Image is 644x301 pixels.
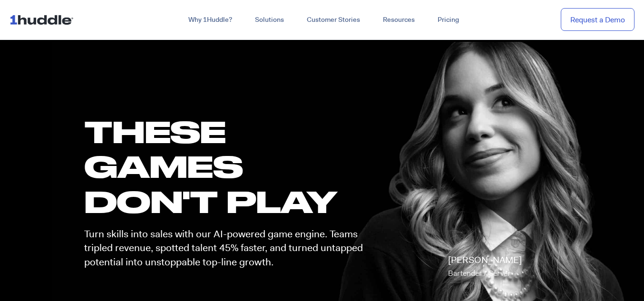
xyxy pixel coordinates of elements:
a: Why 1Huddle? [177,11,244,29]
a: Pricing [426,11,470,29]
a: Customer Stories [295,11,371,29]
img: ... [10,10,78,29]
p: [PERSON_NAME] [448,253,522,280]
a: Solutions [244,11,295,29]
a: Resources [371,11,426,29]
span: Bartender / Server [448,268,510,278]
a: Request a Demo [561,8,634,31]
p: Turn skills into sales with our AI-powered game engine. Teams tripled revenue, spotted talent 45%... [84,227,371,269]
h1: these GAMES DON'T PLAY [84,114,371,219]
